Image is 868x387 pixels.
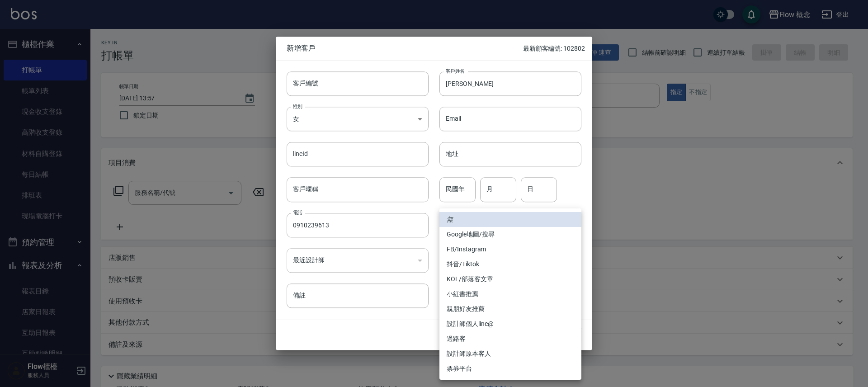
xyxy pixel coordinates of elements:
[439,242,581,257] li: FB/Instagram
[439,287,581,302] li: 小紅書推薦
[439,227,581,242] li: Google地圖/搜尋
[439,272,581,287] li: KOL/部落客文章
[439,331,581,346] li: 過路客
[439,257,581,272] li: 抖音/Tiktok
[439,346,581,361] li: 設計師原本客人
[439,316,581,331] li: 設計師個人line@
[439,302,581,316] li: 親朋好友推薦
[447,215,453,224] em: 無
[439,361,581,376] li: 票券平台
